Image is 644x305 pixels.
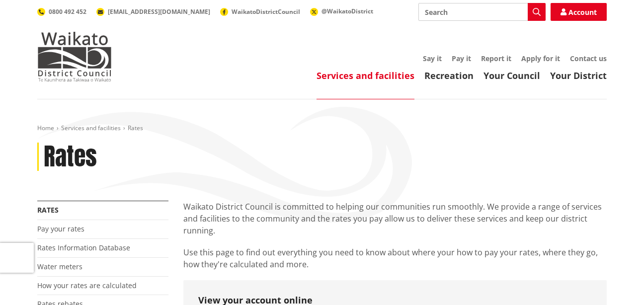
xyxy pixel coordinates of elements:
p: Waikato District Council is committed to helping our communities run smoothly. We provide a range... [183,201,607,236]
a: Report it [481,54,511,63]
img: Waikato District Council - Te Kaunihera aa Takiwaa o Waikato [37,32,112,81]
a: Your Council [483,70,540,81]
a: 0800 492 452 [37,7,86,16]
a: Water meters [37,262,82,271]
input: Search input [418,3,546,21]
a: Say it [423,54,442,63]
a: Rates [37,205,59,215]
span: WaikatoDistrictCouncil [232,7,300,16]
a: @WaikatoDistrict [310,7,373,15]
a: Account [551,3,607,21]
nav: breadcrumb [37,124,607,133]
a: Contact us [570,54,607,63]
a: Services and facilities [61,124,121,132]
a: Apply for it [521,54,560,63]
a: How your rates are calculated [37,281,137,290]
p: Use this page to find out everything you need to know about where your how to pay your rates, whe... [183,246,607,270]
a: Pay your rates [37,224,84,233]
a: WaikatoDistrictCouncil [220,7,300,16]
span: Rates [128,124,143,132]
h1: Rates [44,143,97,171]
a: Pay it [452,54,471,63]
a: Your District [550,70,607,81]
span: 0800 492 452 [49,7,86,16]
a: Recreation [424,70,474,81]
a: Services and facilities [317,70,414,81]
a: Rates Information Database [37,243,130,252]
a: Home [37,124,54,132]
span: [EMAIL_ADDRESS][DOMAIN_NAME] [108,7,210,16]
span: @WaikatoDistrict [322,7,373,15]
a: [EMAIL_ADDRESS][DOMAIN_NAME] [96,7,210,16]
